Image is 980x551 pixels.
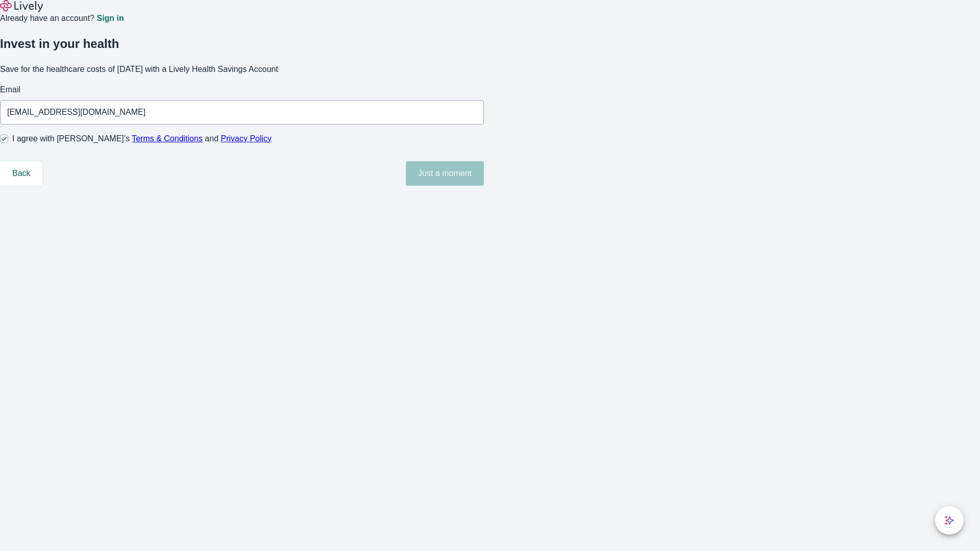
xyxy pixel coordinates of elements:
a: Terms & Conditions [132,134,203,143]
svg: Lively AI Assistant [944,515,954,525]
span: I agree with [PERSON_NAME]’s and [12,133,272,145]
a: Privacy Policy [221,134,272,143]
button: chat [935,506,964,535]
a: Sign in [96,14,124,22]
